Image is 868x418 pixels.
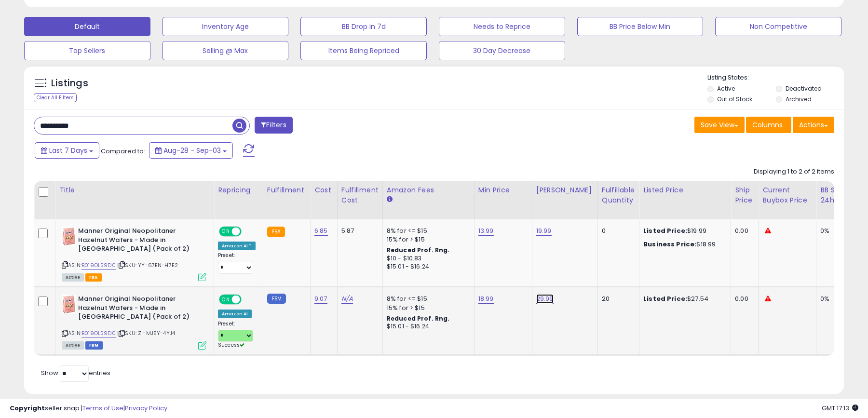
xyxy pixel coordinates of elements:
b: Reduced Prof. Rng. [387,246,450,254]
a: 29.99 [536,294,554,304]
span: ON [220,228,232,236]
div: $19.99 [643,227,723,235]
span: | SKU: ZI-MJ5Y-4YJ4 [117,329,175,337]
button: Columns [746,117,791,133]
b: Manner Original Neopolitaner Hazelnut Wafers - Made in [GEOGRAPHIC_DATA] (Pack of 2) [78,295,195,324]
div: Amazon AI * [218,242,256,250]
div: 20 [602,295,632,303]
div: Repricing [218,185,259,195]
div: $15.01 - $16.24 [387,263,467,271]
div: seller snap | | [10,404,167,413]
span: 2025-09-11 17:13 GMT [822,404,858,413]
span: Compared to: [101,147,145,156]
span: Last 7 Days [49,146,87,155]
button: Top Sellers [24,41,150,60]
a: N/A [341,294,353,304]
span: Show: entries [41,368,110,378]
span: All listings currently available for purchase on Amazon [62,273,84,282]
div: 0% [820,227,852,235]
div: Listed Price [643,185,727,195]
div: 15% for > $15 [387,304,467,312]
button: Needs to Reprice [439,17,565,36]
label: Out of Stock [717,95,752,103]
div: Displaying 1 to 2 of 2 items [754,167,834,176]
small: Amazon Fees. [387,195,393,204]
label: Active [717,84,735,93]
div: ASIN: [62,227,206,280]
div: $15.01 - $16.24 [387,323,467,331]
div: Preset: [218,252,256,274]
div: $18.99 [643,240,723,249]
span: All listings currently available for purchase on Amazon [62,341,84,350]
button: Filters [255,117,292,134]
div: Fulfillment Cost [341,185,379,205]
a: B019OLS9D0 [81,329,116,337]
div: Preset: [218,321,256,349]
b: Listed Price: [643,226,687,235]
button: Non Competitive [715,17,841,36]
button: Items Being Repriced [300,41,427,60]
label: Deactivated [786,84,822,93]
h5: Listings [51,77,88,90]
small: FBM [267,294,286,304]
img: 41tkhGo4W8L._SL40_.jpg [62,295,76,314]
button: BB Price Below Min [577,17,704,36]
div: ASIN: [62,295,206,348]
div: Amazon Fees [387,185,470,195]
div: Amazon AI [218,310,252,318]
button: Aug-28 - Sep-03 [149,142,233,159]
div: 0.00 [735,295,751,303]
a: 6.85 [314,226,328,236]
div: Fulfillment [267,185,306,195]
button: Inventory Age [163,17,289,36]
button: Default [24,17,150,36]
b: Business Price: [643,240,696,249]
button: Actions [793,117,834,133]
span: FBA [85,273,102,282]
div: 0% [820,295,852,303]
button: 30 Day Decrease [439,41,565,60]
div: 5.87 [341,227,375,235]
div: 0.00 [735,227,751,235]
span: Columns [752,120,783,130]
div: Clear All Filters [34,93,77,102]
span: OFF [240,296,256,304]
small: FBA [267,227,285,237]
a: Privacy Policy [125,404,167,413]
label: Archived [786,95,812,103]
div: Cost [314,185,333,195]
a: 9.07 [314,294,327,304]
div: 0 [602,227,632,235]
a: 13.99 [478,226,494,236]
span: OFF [240,228,256,236]
div: [PERSON_NAME] [536,185,594,195]
button: Last 7 Days [35,142,99,159]
div: Ship Price [735,185,754,205]
div: Min Price [478,185,528,195]
div: Fulfillable Quantity [602,185,635,205]
strong: Copyright [10,404,45,413]
b: Reduced Prof. Rng. [387,314,450,323]
span: FBM [85,341,103,350]
button: BB Drop in 7d [300,17,427,36]
div: BB Share 24h. [820,185,855,205]
span: ON [220,296,232,304]
b: Manner Original Neopolitaner Hazelnut Wafers - Made in [GEOGRAPHIC_DATA] (Pack of 2) [78,227,195,256]
p: Listing States: [707,73,843,82]
a: B019OLS9D0 [81,261,116,270]
b: Listed Price: [643,294,687,303]
img: 41tkhGo4W8L._SL40_.jpg [62,227,76,246]
div: 15% for > $15 [387,235,467,244]
a: 19.99 [536,226,552,236]
div: $10 - $10.83 [387,255,467,263]
button: Selling @ Max [163,41,289,60]
div: 8% for <= $15 [387,295,467,303]
button: Save View [694,117,745,133]
div: $27.54 [643,295,723,303]
a: Terms of Use [82,404,123,413]
a: 18.99 [478,294,494,304]
span: Aug-28 - Sep-03 [163,146,221,155]
div: Title [59,185,210,195]
span: | SKU: YY-67EN-H7E2 [117,261,178,269]
div: Current Buybox Price [762,185,812,205]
